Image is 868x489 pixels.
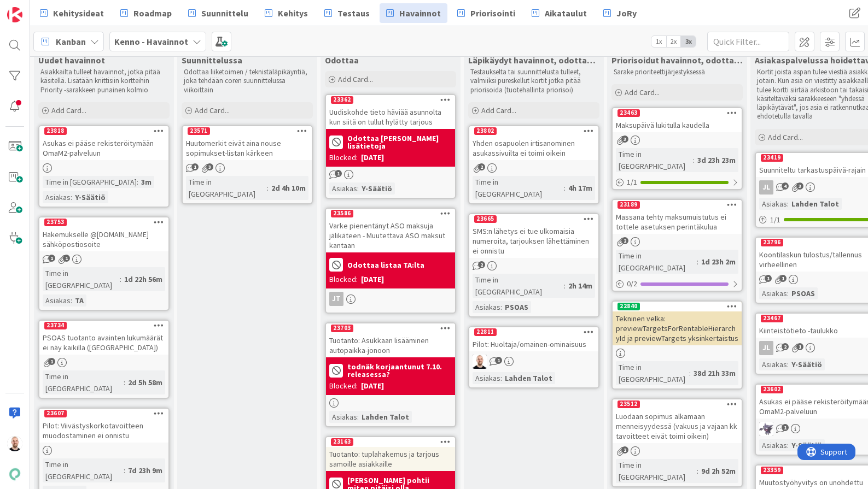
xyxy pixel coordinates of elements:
[613,200,742,234] div: 23189Massana tehty maksumuistutus ei tottele asetuksen perintäkulua
[43,370,124,394] div: Time in [GEOGRAPHIC_DATA]
[44,127,67,135] div: 23818
[469,126,598,136] div: 23802
[613,302,742,311] div: 22840
[761,386,783,393] div: 23602
[621,446,628,453] span: 2
[451,3,522,23] a: Priorisointi
[120,273,121,285] span: :
[43,191,71,203] div: Asiakas
[335,170,342,177] span: 1
[698,256,738,268] div: 1d 23h 2m
[380,3,447,23] a: Havainnot
[347,261,424,269] b: Odottaa listaa TA:lta
[789,198,842,210] div: Lahden Talot
[616,7,637,20] span: JoRy
[326,323,455,357] div: 23703Tuotanto: Asukkaan lisääminen autopaikka-jonoon
[502,301,531,313] div: PSOAS
[399,7,441,20] span: Havainnot
[613,210,742,234] div: Massana tehty maksumuistutus ei tottele asetuksen perintäkulua
[326,219,455,252] div: Varke pienentänyt ASO maksuja jälikäteen - Muutettava ASO maksut kantaan
[613,175,742,189] div: 1/1
[39,126,168,136] div: 23818
[329,411,357,423] div: Asiakas
[39,217,168,251] div: 23753Hakemukselle @[DOMAIN_NAME] sähköpostiosoite
[43,176,137,188] div: Time in [GEOGRAPHIC_DATA]
[361,380,384,392] div: [DATE]
[616,459,697,483] div: Time in [GEOGRAPHIC_DATA]
[347,363,452,378] b: todnäk korjaantunut 7.10. releasessa?
[184,68,311,95] p: Odottaa liiketoimen / teknistäläpikäyntiä, joka tehdään coren suunnittelussa viikoittain
[611,55,743,66] span: Priorisoidut havainnot, odottaa kehityskapaa
[478,261,485,268] span: 2
[613,399,742,443] div: 23512Luodaan sopimus alkamaan menneisyydessä (vakuus ja vajaan kk tavoitteet eivät toimi oikein)
[617,303,640,310] div: 22840
[326,209,455,219] div: 23586
[469,214,598,258] div: 23665SMS:n lähetys ei tue ulkomaisia numeroita, tarjouksen lähettäminen ei onnistu
[326,292,455,306] div: JT
[761,154,783,162] div: 23419
[617,400,640,408] div: 23512
[188,127,210,135] div: 23571
[625,87,660,97] span: Add Card...
[545,7,587,20] span: Aikataulut
[759,422,773,436] img: LM
[53,7,104,20] span: Kehitysideat
[469,327,598,351] div: 22811Pilot: Huoltaja/omainen-ominaisuus
[325,55,359,66] span: Odottaa
[39,321,168,355] div: 23734PSOAS tuotanto avainten lukumäärät ei näy kaikilla ([GEOGRAPHIC_DATA])
[137,176,138,188] span: :
[473,274,564,298] div: Time in [GEOGRAPHIC_DATA]
[186,176,267,200] div: Time in [GEOGRAPHIC_DATA]
[613,277,742,291] div: 0/2
[124,464,125,476] span: :
[71,191,72,203] span: :
[56,35,86,48] span: Kanban
[789,287,818,299] div: PSOAS
[469,337,598,351] div: Pilot: Huoltaja/omainen-ominaisuus
[39,409,168,419] div: 23607
[470,7,515,20] span: Priorisointi
[39,419,168,443] div: Pilot: Viivästyskorkotavoitteen muodostaminen ei onnistu
[478,163,485,170] span: 2
[43,294,71,307] div: Asiakas
[182,3,255,23] a: Suunnittelu
[359,411,412,423] div: Lahden Talot
[361,152,384,163] div: [DATE]
[48,358,55,365] span: 1
[51,105,86,115] span: Add Card...
[469,355,598,369] div: TM
[133,7,172,20] span: Roadmap
[326,323,455,333] div: 23703
[502,372,555,384] div: Lahden Talot
[469,224,598,258] div: SMS:n lähetys ei tue ulkomaisia numeroita, tarjouksen lähettäminen ei onnistu
[691,367,738,379] div: 38d 21h 33m
[564,182,566,194] span: :
[269,182,308,194] div: 2d 4h 10m
[329,274,358,285] div: Blocked:
[338,74,373,84] span: Add Card...
[759,198,787,210] div: Asiakas
[473,372,500,384] div: Asiakas
[469,214,598,224] div: 23665
[43,458,124,482] div: Time in [GEOGRAPHIC_DATA]
[331,96,353,104] div: 23362
[768,132,803,142] span: Add Card...
[361,274,384,285] div: [DATE]
[495,357,502,364] span: 1
[695,154,738,166] div: 3d 23h 23m
[681,36,696,47] span: 3x
[359,182,395,195] div: Y-Säätiö
[707,32,789,51] input: Quick Filter...
[337,7,370,20] span: Testaus
[347,134,452,150] b: Odottaa [PERSON_NAME] lisätietoja
[138,176,154,188] div: 3m
[39,126,168,160] div: 23818Asukas ei pääse rekisteröitymään OmaM2-palveluun
[614,68,741,76] p: Sarake prioriteettijärjestyksessä
[201,7,248,20] span: Suunnittelu
[689,367,691,379] span: :
[326,447,455,471] div: Tuotanto: tuplahakemus ja tarjous samoille asiakkaille
[357,411,359,423] span: :
[796,182,803,190] span: 3
[195,105,230,115] span: Add Card...
[125,376,165,388] div: 2d 5h 58m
